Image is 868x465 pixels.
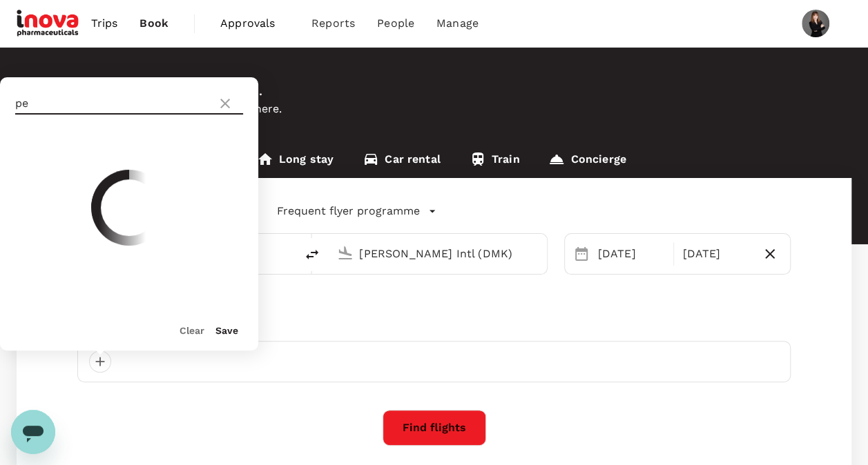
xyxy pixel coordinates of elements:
input: Going to [359,243,517,264]
p: Frequent flyer programme [277,203,420,219]
button: Find flights [383,410,486,446]
a: Concierge [534,145,640,178]
span: Manage [436,15,479,32]
a: Car rental [348,145,455,178]
div: [DATE] [677,240,755,268]
button: Open [537,252,540,255]
input: Search for traveller [15,92,211,115]
div: [DATE] [592,240,671,268]
button: Open [286,252,289,255]
button: Frequent flyer programme [277,203,436,219]
span: Approvals [220,15,289,32]
button: Clear [180,325,204,336]
span: Trips [91,15,118,32]
div: Travellers [77,319,791,335]
img: iNova Pharmaceuticals [17,8,80,39]
span: Reports [311,15,355,32]
p: Planning a business trip? Get started from here. [17,101,851,117]
span: Book [139,15,168,32]
div: Welcome back , Penpak . [17,75,851,101]
span: People [377,15,414,32]
button: delete [296,238,329,271]
iframe: Button to launch messaging window [11,410,55,454]
a: Train [455,145,534,178]
button: Save [215,325,238,336]
img: Penpak Burintanachat [802,10,829,37]
a: Long stay [242,145,348,178]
